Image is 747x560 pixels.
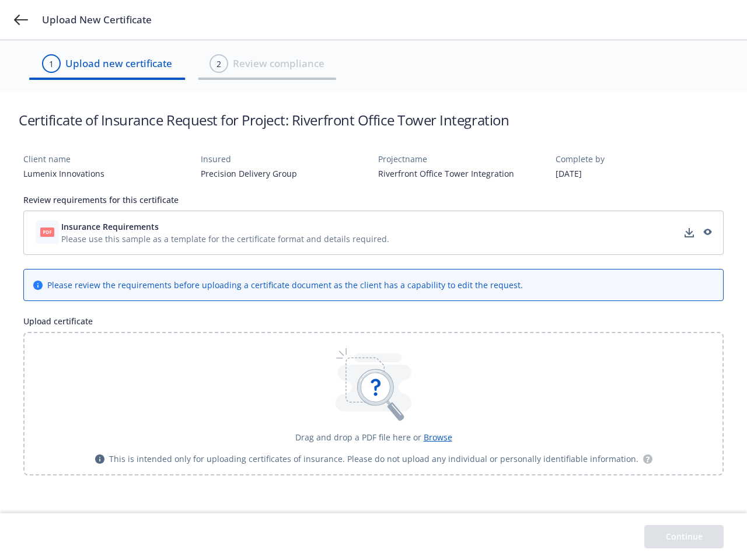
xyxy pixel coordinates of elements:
span: Insurance Requirements [61,220,159,233]
div: Please review the requirements before uploading a certificate document as the client has a capabi... [47,279,523,291]
span: Upload New Certificate [42,13,152,27]
div: Lumenix Innovations [23,167,191,180]
div: Drag and drop a PDF file here or BrowseThis is intended only for uploading certificates of insura... [23,332,724,475]
span: This is intended only for uploading certificates of insurance. Please do not upload any individua... [109,453,638,465]
span: Please use this sample as a template for the certificate format and details required. [61,233,389,245]
div: Precision Delivery Group [201,167,369,180]
div: Drag and drop a PDF file here or [295,431,452,443]
span: Upload new certificate [65,56,172,71]
span: Review compliance [233,56,324,71]
div: Project name [378,153,546,165]
a: preview [700,226,714,240]
div: Insured [201,153,369,165]
div: Insurance RequirementsPlease use this sample as a template for the certificate format and details... [23,211,724,255]
div: 2 [217,58,221,70]
h1: Certificate of Insurance Request for Project: Riverfront Office Tower Integration [19,110,509,129]
span: Browse [424,432,452,443]
a: download [682,226,696,240]
div: Client name [23,153,191,165]
div: Review requirements for this certificate [23,194,724,206]
div: Complete by [556,153,724,165]
div: 1 [49,58,54,70]
button: Insurance Requirements [61,220,389,233]
div: Riverfront Office Tower Integration [378,167,546,180]
div: [DATE] [556,167,724,180]
div: Upload certificate [23,315,724,327]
